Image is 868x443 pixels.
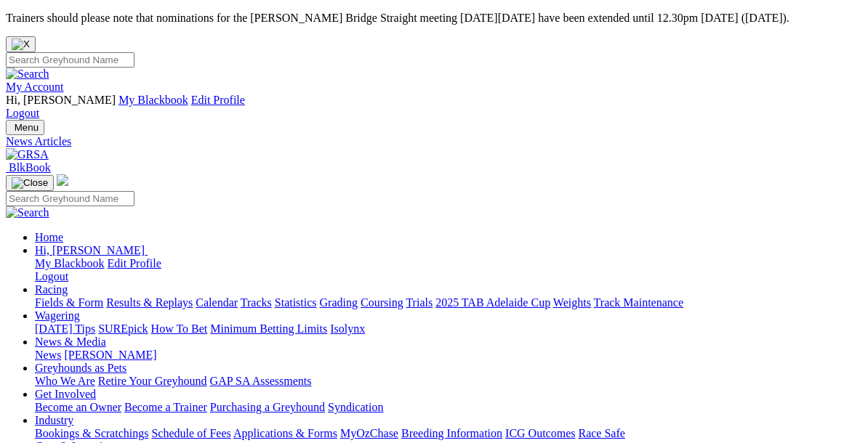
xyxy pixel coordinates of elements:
div: News & Media [35,349,862,362]
a: Wagering [35,309,80,322]
span: BlkBook [9,161,51,174]
a: My Blackbook [35,257,105,269]
div: Racing [35,296,862,309]
a: Bookings & Scratchings [35,427,148,439]
a: News & Media [35,336,106,348]
a: Minimum Betting Limits [210,322,327,335]
button: Close [6,36,36,52]
a: 2025 TAB Adelaide Cup [435,296,550,309]
a: Coursing [361,296,403,309]
button: Toggle navigation [6,120,44,135]
span: Hi, [PERSON_NAME] [35,244,145,256]
a: Track Maintenance [594,296,683,309]
img: Search [6,68,49,81]
a: Calendar [196,296,238,309]
a: Results & Replays [106,296,193,309]
div: Get Involved [35,401,862,414]
a: News Articles [6,135,862,148]
a: Retire Your Greyhound [98,375,207,387]
a: Greyhounds as Pets [35,362,126,374]
a: Become an Owner [35,401,121,413]
a: Get Involved [35,388,96,400]
a: MyOzChase [340,427,398,439]
a: Weights [553,296,591,309]
a: Home [35,231,63,243]
div: Hi, [PERSON_NAME] [35,257,862,283]
a: Fields & Form [35,296,103,309]
a: Logout [35,270,68,283]
img: Search [6,206,49,219]
p: Trainers should please note that nominations for the [PERSON_NAME] Bridge Straight meeting [DATE]... [6,12,862,25]
a: Syndication [328,401,383,413]
a: Isolynx [330,322,365,335]
a: My Account [6,81,64,93]
a: Trials [406,296,433,309]
a: [DATE] Tips [35,322,95,335]
a: News [35,349,61,361]
img: X [12,38,30,50]
input: Search [6,191,134,206]
a: ICG Outcomes [505,427,575,439]
input: Search [6,52,134,68]
a: Industry [35,414,73,426]
a: GAP SA Assessments [210,375,312,387]
a: Purchasing a Greyhound [210,401,325,413]
a: Hi, [PERSON_NAME] [35,244,148,256]
img: GRSA [6,148,49,161]
a: Who We Are [35,375,95,387]
a: Become a Trainer [124,401,207,413]
a: Edit Profile [108,257,161,269]
a: BlkBook [6,161,51,174]
img: Close [12,177,48,189]
a: Racing [35,283,68,296]
div: Wagering [35,322,862,336]
button: Toggle navigation [6,175,54,191]
div: My Account [6,94,862,120]
a: How To Bet [151,322,208,335]
a: Statistics [275,296,317,309]
span: Menu [15,122,39,133]
a: My Blackbook [118,94,188,106]
a: Applications & Forms [233,427,337,439]
div: Greyhounds as Pets [35,375,862,388]
a: Tracks [241,296,272,309]
a: Race Safe [578,427,624,439]
a: [PERSON_NAME] [64,349,156,361]
a: Schedule of Fees [151,427,230,439]
a: Edit Profile [191,94,245,106]
a: Breeding Information [401,427,502,439]
img: logo-grsa-white.png [57,174,68,186]
span: Hi, [PERSON_NAME] [6,94,116,106]
a: Logout [6,107,39,119]
a: SUREpick [98,322,148,335]
div: Industry [35,427,862,440]
a: Grading [320,296,358,309]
